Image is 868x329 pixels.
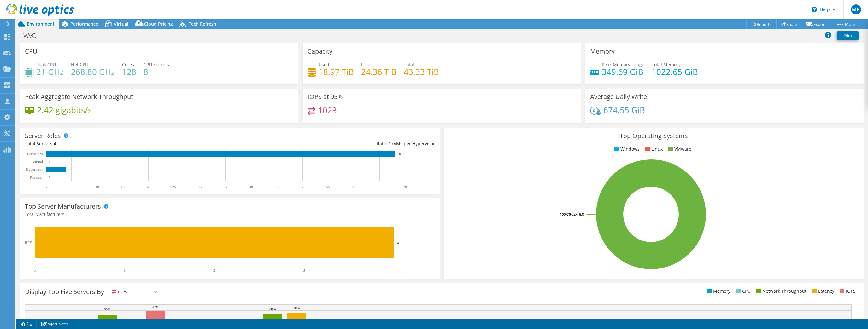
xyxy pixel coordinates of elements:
[95,185,99,189] text: 10
[590,48,615,55] h3: Memory
[572,212,584,216] tspan: ESXi 8.0
[560,212,572,216] tspan: 100.0%
[34,268,36,273] text: 0
[393,268,395,273] text: 4
[590,93,647,100] h3: Average Daily Write
[706,288,730,295] li: Memory
[755,288,806,295] li: Network Throughput
[30,175,43,180] text: Physical
[812,7,817,12] svg: \n
[49,176,50,179] text: 0
[70,168,71,171] text: 4
[404,61,414,67] span: Total
[308,93,343,100] h3: IOPS at 95%
[26,167,43,172] text: Hypervisor
[249,185,253,189] text: 40
[70,185,72,189] text: 5
[602,61,644,67] span: Peak Memory Usage
[32,160,43,164] text: Virtual
[838,288,856,295] li: IOPS
[144,61,169,67] span: CPU Sockets
[25,240,32,245] text: HPE
[397,241,399,245] text: 4
[25,132,61,139] h3: Server Roles
[144,68,169,75] h4: 8
[378,185,381,189] text: 65
[27,152,43,156] text: Guest VM
[110,288,160,296] span: IOPS
[389,141,394,147] span: 17
[65,211,68,217] span: 1
[49,160,50,164] text: 0
[122,68,136,75] h4: 128
[667,146,691,153] li: VMware
[746,19,777,29] a: Reports
[146,185,150,189] text: 20
[37,107,92,113] h4: 2.42 gigabits/s
[449,132,859,139] h3: Top Operating Systems
[361,61,370,67] span: Free
[319,68,354,75] h4: 18.97 TiB
[152,305,158,309] text: 40%
[319,61,329,67] span: Used
[213,268,215,273] text: 2
[104,307,110,311] text: 38%
[398,153,401,156] text: 68
[837,31,859,40] a: Print
[121,185,125,189] text: 15
[25,203,101,210] h3: Top Server Manufacturers
[36,68,64,75] h4: 21 GHz
[735,288,751,295] li: CPU
[198,185,202,189] text: 30
[403,185,407,189] text: 70
[802,19,831,29] a: Export
[71,68,115,75] h4: 268.80 GHz
[644,146,663,153] li: Linux
[172,185,176,189] text: 25
[811,288,834,295] li: Latency
[318,107,337,114] h4: 1023
[45,185,47,189] text: 0
[71,61,88,67] span: Net CPU
[352,185,355,189] text: 60
[114,21,128,27] span: Virtual
[293,306,300,310] text: 38%
[17,320,37,328] a: 2
[25,140,230,147] div: Total Servers:
[25,93,133,100] h3: Peak Aggregate Network Throughput
[603,107,645,113] h4: 674.55 GiB
[54,141,56,147] span: 4
[230,140,435,147] div: Ratio: VMs per Hypervisor
[275,185,279,189] text: 45
[652,61,681,67] span: Total Memory
[223,185,227,189] text: 35
[25,211,435,218] h4: Total Manufacturers:
[36,61,56,67] span: Peak CPU
[308,48,332,55] h3: Capacity
[189,21,216,27] span: Tech Refresh
[776,19,802,29] a: Share
[25,48,38,55] h3: CPU
[613,146,640,153] li: Windows
[326,185,330,189] text: 55
[124,268,126,273] text: 1
[303,268,305,273] text: 3
[27,21,55,27] span: Environment
[361,68,396,75] h4: 24.36 TiB
[144,21,173,27] span: Cloud Pricing
[269,307,276,311] text: 38%
[36,320,73,328] a: Project Notes
[404,68,439,75] h4: 43.33 TiB
[602,68,644,75] h4: 349.69 GiB
[122,61,134,67] span: Cores
[301,185,304,189] text: 50
[70,21,98,27] span: Performance
[21,32,46,39] h1: WvO
[831,19,860,29] a: More
[851,4,861,14] span: MK
[652,68,698,75] h4: 1022.65 GiB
